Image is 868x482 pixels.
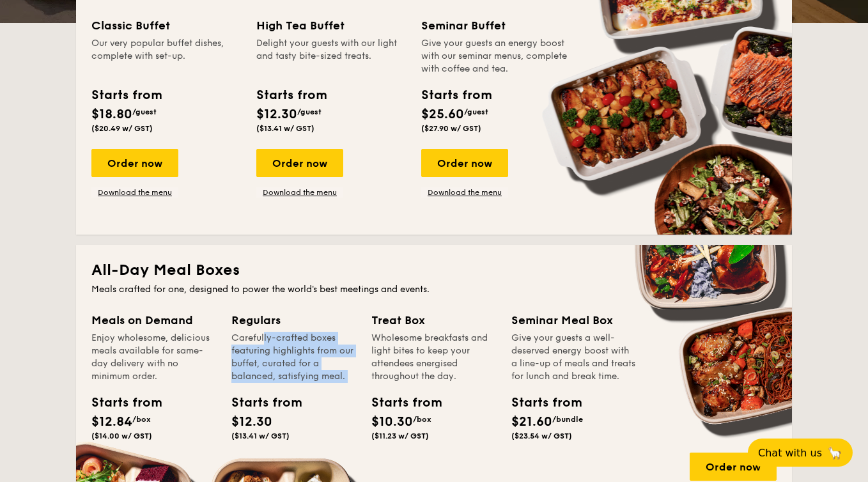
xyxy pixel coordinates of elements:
a: Download the menu [421,187,508,198]
a: Download the menu [91,187,178,198]
div: Wholesome breakfasts and light bites to keep your attendees energised throughout the day. [371,332,496,383]
div: Order now [256,149,343,177]
div: Order now [690,453,777,481]
div: Meals crafted for one, designed to power the world's best meetings and events. [91,283,777,296]
div: Order now [91,149,178,177]
div: Carefully-crafted boxes featuring highlights from our buffet, curated for a balanced, satisfying ... [231,332,356,383]
span: /guest [464,107,488,116]
div: Enjoy wholesome, delicious meals available for same-day delivery with no minimum order. [91,332,216,383]
span: $18.80 [91,107,132,122]
span: ($13.41 w/ GST) [231,431,290,440]
span: Chat with us [758,447,822,459]
div: Starts from [231,393,289,412]
span: $25.60 [421,107,464,122]
span: $10.30 [371,414,413,430]
div: Order now [421,149,508,177]
span: /box [132,415,151,424]
span: ($27.90 w/ GST) [421,124,481,133]
span: $21.60 [511,414,552,430]
div: Seminar Buffet [421,17,571,35]
div: Treat Box [371,311,496,329]
span: ($23.54 w/ GST) [511,431,572,440]
span: $12.30 [231,414,272,430]
div: Starts from [511,393,569,412]
div: Starts from [371,393,429,412]
div: Delight your guests with our light and tasty bite-sized treats. [256,37,406,75]
span: 🦙 [827,446,842,460]
div: Our very popular buffet dishes, complete with set-up. [91,37,241,75]
a: Download the menu [256,187,343,198]
div: Seminar Meal Box [511,311,636,329]
div: Regulars [231,311,356,329]
button: Chat with us🦙 [748,439,853,467]
div: Meals on Demand [91,311,216,329]
span: ($14.00 w/ GST) [91,431,152,440]
div: Starts from [91,393,149,412]
div: Classic Buffet [91,17,241,35]
div: Give your guests an energy boost with our seminar menus, complete with coffee and tea. [421,37,571,75]
span: ($20.49 w/ GST) [91,124,153,133]
span: ($13.41 w/ GST) [256,124,314,133]
span: ($11.23 w/ GST) [371,431,429,440]
div: Starts from [421,86,491,105]
span: /guest [297,107,322,116]
div: Starts from [256,86,326,105]
span: /guest [132,107,157,116]
div: Starts from [91,86,161,105]
div: Give your guests a well-deserved energy boost with a line-up of meals and treats for lunch and br... [511,332,636,383]
span: /bundle [552,415,583,424]
div: High Tea Buffet [256,17,406,35]
span: /box [413,415,431,424]
span: $12.30 [256,107,297,122]
h2: All-Day Meal Boxes [91,260,777,281]
span: $12.84 [91,414,132,430]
